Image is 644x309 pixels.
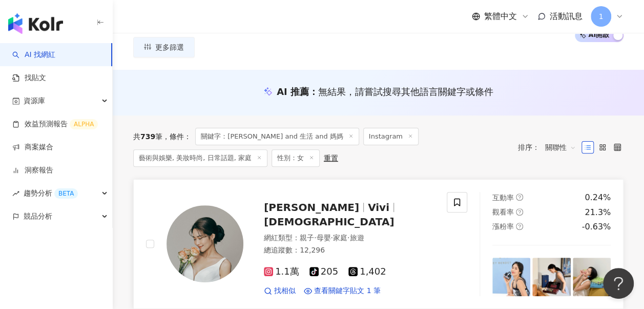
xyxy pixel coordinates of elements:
div: 總追蹤數 ： 12,296 [264,245,434,256]
span: 家庭 [333,234,347,242]
span: question-circle [516,208,523,216]
div: 排序： [518,139,581,156]
span: · [347,234,349,242]
span: 查看關鍵字貼文 1 筆 [314,286,381,296]
a: 效益預測報告ALPHA [12,119,98,129]
div: 網紅類型 ： [264,233,434,243]
span: 無結果，請嘗試搜尋其他語言關鍵字或條件 [318,86,493,97]
span: [PERSON_NAME] [264,201,359,214]
span: 1.1萬 [264,266,299,277]
span: Instagram [363,128,419,145]
div: 共 筆 [133,132,162,141]
div: AI 推薦 ： [277,85,493,98]
span: 觀看率 [492,208,514,216]
span: 活動訊息 [550,11,583,21]
div: 0.24% [585,192,611,203]
span: 關鍵字：[PERSON_NAME] and 生活 and 媽媽 [195,128,359,145]
span: 性別：女 [272,149,320,167]
div: -0.63% [581,221,611,233]
span: 趨勢分析 [24,182,78,205]
button: 更多篩選 [133,37,195,57]
span: 旅遊 [349,234,364,242]
span: · [314,234,316,242]
a: 洞察報告 [12,165,53,176]
div: 21.3% [585,207,611,218]
span: 資源庫 [24,89,45,112]
span: 繁體中文 [484,11,517,22]
a: 找相似 [264,286,296,296]
span: 母嬰 [316,234,330,242]
span: 親子 [300,234,314,242]
span: 更多篩選 [155,43,184,51]
span: question-circle [516,194,523,201]
span: 關聯性 [545,139,576,156]
span: · [330,234,333,242]
span: [DEMOGRAPHIC_DATA] [264,216,394,228]
span: question-circle [516,223,523,230]
a: searchAI 找網紅 [12,50,55,60]
img: post-image [532,258,570,296]
span: rise [12,190,19,197]
span: 競品分析 [24,205,52,228]
img: post-image [573,258,611,296]
img: post-image [492,258,530,296]
div: BETA [54,188,78,199]
div: 重置 [324,154,338,162]
img: logo [8,13,63,34]
span: 互動率 [492,194,514,202]
a: 商案媒合 [12,142,53,152]
img: KOL Avatar [167,205,243,282]
span: Vivi [368,201,389,214]
span: 205 [309,266,338,277]
a: 找貼文 [12,73,46,83]
span: 條件 ： [162,132,191,141]
span: 739 [140,132,155,141]
span: 漲粉率 [492,222,514,230]
span: 藝術與娛樂, 美妝時尚, 日常話題, 家庭 [133,149,267,167]
span: 1,402 [348,266,386,277]
span: 找相似 [274,286,296,296]
a: KOL Avatar[PERSON_NAME]Vivi[DEMOGRAPHIC_DATA]網紅類型：親子·母嬰·家庭·旅遊總追蹤數：12,2961.1萬2051,402找相似查看關鍵字貼文 1 ... [133,179,624,309]
a: 查看關鍵字貼文 1 筆 [304,286,381,296]
span: 1 [599,11,604,22]
iframe: Help Scout Beacon - Open [603,268,634,299]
